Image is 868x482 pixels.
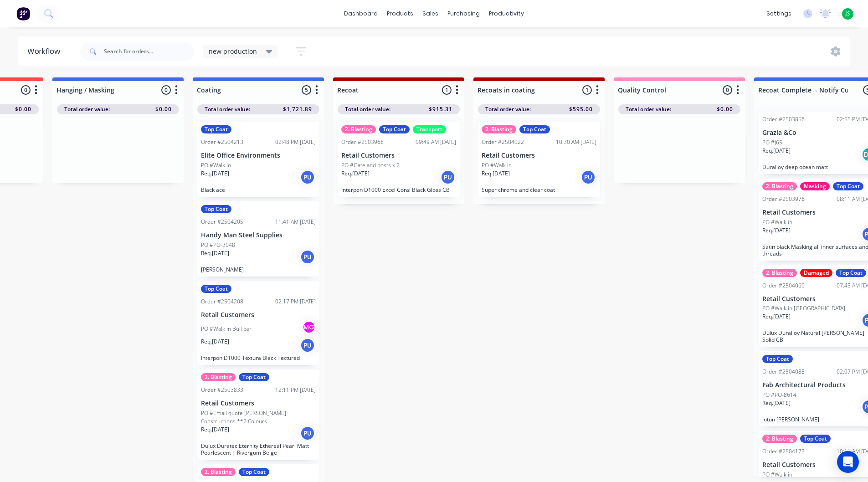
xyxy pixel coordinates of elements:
div: Transport [413,125,446,133]
div: Top Coat [762,355,793,363]
p: PO #Walk in [GEOGRAPHIC_DATA] [762,304,845,313]
div: Order #2503833 [201,386,243,394]
div: Top Coat [201,285,231,293]
div: Top Coat [239,373,269,381]
div: Top Coat [201,125,231,133]
p: PO #Gate and posts x 2 [341,161,400,169]
p: Dulux Duratec Eternity Ethereal Pearl Matt Pearlescent | Rivergum Beige [201,442,316,456]
span: Total order value: [205,105,250,113]
p: Retail Customers [482,152,596,159]
div: 2. BlastingTop CoatOrder #250383312:11 PM [DATE]Retail CustomersPO #Email quote [PERSON_NAME] Con... [197,369,319,460]
span: $915.31 [429,105,452,113]
div: 2. Blasting [201,468,236,476]
span: $0.00 [155,105,172,113]
img: Factory [16,7,30,21]
div: Top Coat [379,125,410,133]
p: Req. [DATE] [762,226,791,235]
span: new production [209,46,257,56]
div: Order #2504173 [762,447,805,456]
p: Req. [DATE] [482,169,510,178]
div: Order #2504088 [762,368,805,376]
div: Order #2504022 [482,138,524,146]
span: JS [845,10,850,18]
span: $1,721.89 [283,105,312,113]
p: Req. [DATE] [762,399,791,407]
span: Total order value: [626,105,671,113]
div: 02:48 PM [DATE] [275,138,316,146]
div: PU [300,250,315,264]
div: Masking [800,182,830,190]
div: PU [441,170,455,185]
div: Top CoatOrder #250420802:17 PM [DATE]Retail CustomersPO #Walk in Bull barMGReq.[DATE]PUInterpon D... [197,281,319,365]
div: Top Coat [201,205,231,213]
div: Order #2504060 [762,282,805,290]
span: $595.00 [569,105,593,113]
div: 2. Blasting [341,125,376,133]
div: Top Coat [239,468,269,476]
input: Search for orders... [104,42,194,61]
p: PO #Walk in Bull bar [201,325,252,333]
div: Order #2504213 [201,138,243,146]
div: PU [300,338,315,353]
div: 2. BlastingTop CoatOrder #250402210:30 AM [DATE]Retail CustomersPO #Walk inReq.[DATE]PUSuper chro... [478,122,600,197]
div: Open Intercom Messenger [837,451,859,473]
a: dashboard [339,7,382,21]
div: Order #2503976 [762,195,805,203]
div: sales [418,7,443,21]
div: 09:49 AM [DATE] [416,138,456,146]
p: Req. [DATE] [762,147,791,155]
p: Req. [DATE] [201,338,229,346]
div: Workflow [27,46,65,57]
div: 02:17 PM [DATE] [275,297,316,306]
p: Black ace [201,186,316,193]
p: Retail Customers [201,400,316,407]
div: 2. Blasting [762,269,797,277]
div: Top CoatOrder #250420511:41 AM [DATE]Handy Man Steel SuppliesPO #PO-3048Req.[DATE]PU[PERSON_NAME] [197,201,319,277]
p: Handy Man Steel Supplies [201,231,316,239]
span: $0.00 [717,105,733,113]
div: 2. Blasting [201,373,236,381]
p: Req. [DATE] [201,426,229,434]
div: PU [581,170,596,185]
div: 11:41 AM [DATE] [275,218,316,226]
span: Total order value: [64,105,110,113]
p: PO #J65 [762,138,782,147]
p: PO #Walk in [762,471,792,479]
div: Damaged [800,269,832,277]
div: Order #2503968 [341,138,384,146]
div: Top Coat [836,269,866,277]
div: Top Coat [519,125,550,133]
p: Req. [DATE] [201,249,229,257]
div: 2. BlastingTop CoatTransportOrder #250396809:49 AM [DATE]Retail CustomersPO #Gate and posts x 2Re... [338,122,460,197]
div: PU [300,426,315,441]
div: 2. Blasting [762,435,797,443]
div: 10:30 AM [DATE] [556,138,596,146]
span: Total order value: [485,105,531,113]
p: Interpon D1000 Excel Coral Black Gloss CB [341,186,456,193]
div: Top CoatOrder #250421302:48 PM [DATE]Elite Office EnvironmentsPO #Walk inReq.[DATE]PUBlack ace [197,122,319,197]
div: Top Coat [833,182,863,190]
p: Interpon D1000 Textura Black Textured [201,354,316,361]
div: Top Coat [800,435,831,443]
div: settings [762,7,796,21]
div: 12:11 PM [DATE] [275,386,316,394]
div: 2. Blasting [762,182,797,190]
div: productivity [484,7,529,21]
div: purchasing [443,7,484,21]
p: Req. [DATE] [341,169,370,178]
p: PO #Walk in [482,161,512,169]
span: Total order value: [345,105,390,113]
div: products [382,7,418,21]
p: Retail Customers [341,152,456,159]
p: Req. [DATE] [762,313,791,321]
p: PO #Email quote [PERSON_NAME] Constructions **2 Colours [201,409,316,426]
p: PO #PO-8614 [762,391,796,399]
div: Order #2503856 [762,115,805,123]
p: Req. [DATE] [201,169,229,178]
p: Elite Office Environments [201,152,316,159]
p: Retail Customers [201,311,316,319]
p: PO #PO-3048 [201,241,235,249]
p: PO #Walk in [762,218,792,226]
p: PO #Walk in [201,161,231,169]
div: Order #2504208 [201,297,243,306]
